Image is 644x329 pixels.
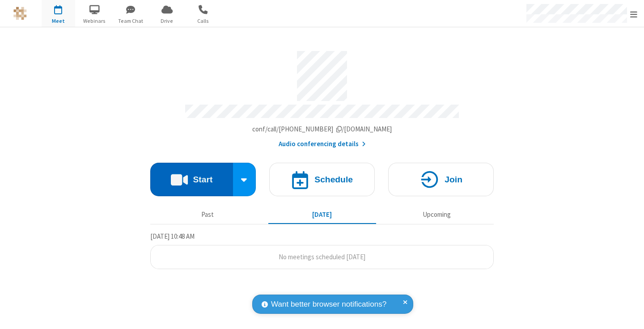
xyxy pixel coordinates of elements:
[622,306,637,323] iframe: Chat
[150,231,494,270] section: Today's Meetings
[445,175,462,184] h4: Join
[279,139,366,149] button: Audio conferencing details
[252,124,392,135] button: Copy my meeting room linkCopy my meeting room link
[150,163,233,196] button: Start
[268,206,376,223] button: [DATE]
[114,17,148,25] span: Team Chat
[314,175,353,184] h4: Schedule
[269,163,375,196] button: Schedule
[383,206,491,223] button: Upcoming
[252,125,392,133] span: Copy my meeting room link
[78,17,111,25] span: Webinars
[150,232,195,240] span: [DATE] 10:48 AM
[271,299,386,310] span: Want better browser notifications?
[186,17,220,25] span: Calls
[279,253,365,261] span: No meetings scheduled [DATE]
[150,44,494,149] section: Account details
[13,7,27,20] img: QA Selenium DO NOT DELETE OR CHANGE
[150,17,184,25] span: Drive
[42,17,75,25] span: Meet
[193,175,212,184] h4: Start
[154,206,262,223] button: Past
[233,163,256,196] div: Start conference options
[388,163,494,196] button: Join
